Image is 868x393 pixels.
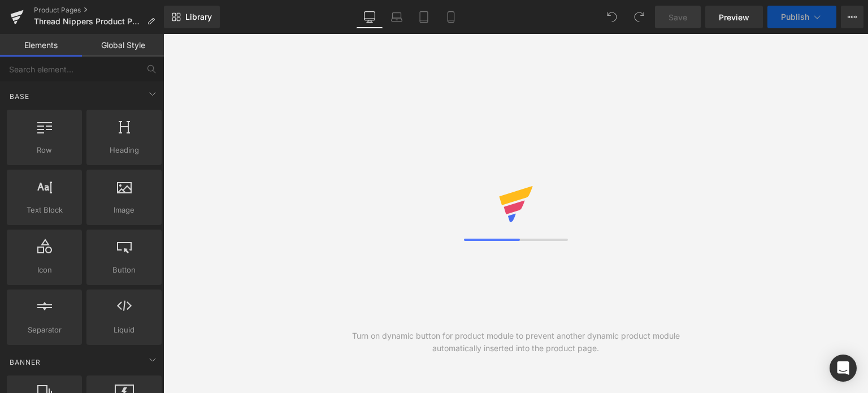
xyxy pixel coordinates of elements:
a: Tablet [410,6,437,28]
a: Preview [705,6,763,28]
button: Publish [767,6,836,28]
a: New Library [164,6,220,28]
a: Product Pages [34,6,164,15]
span: Heading [90,144,158,156]
span: Save [669,11,687,23]
div: Turn on dynamic button for product module to prevent another dynamic product module automatically... [340,330,692,355]
button: More [841,6,863,28]
span: Row [10,144,79,156]
a: Laptop [383,6,410,28]
span: Liquid [90,324,158,336]
span: Image [90,204,158,216]
button: Undo [601,6,623,28]
span: Base [8,91,31,102]
span: Banner [8,357,42,368]
a: Mobile [437,6,465,28]
a: Desktop [356,6,383,28]
span: Icon [10,264,79,276]
a: Global Style [82,34,164,57]
span: Library [185,12,212,22]
span: Thread Nippers Product Page Final 1 [34,17,142,26]
span: Separator [10,324,79,336]
span: Button [90,264,158,276]
span: Text Block [10,204,79,216]
div: Open Intercom Messenger [830,355,857,382]
span: Publish [781,12,809,21]
span: Preview [719,11,749,23]
button: Redo [628,6,650,28]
